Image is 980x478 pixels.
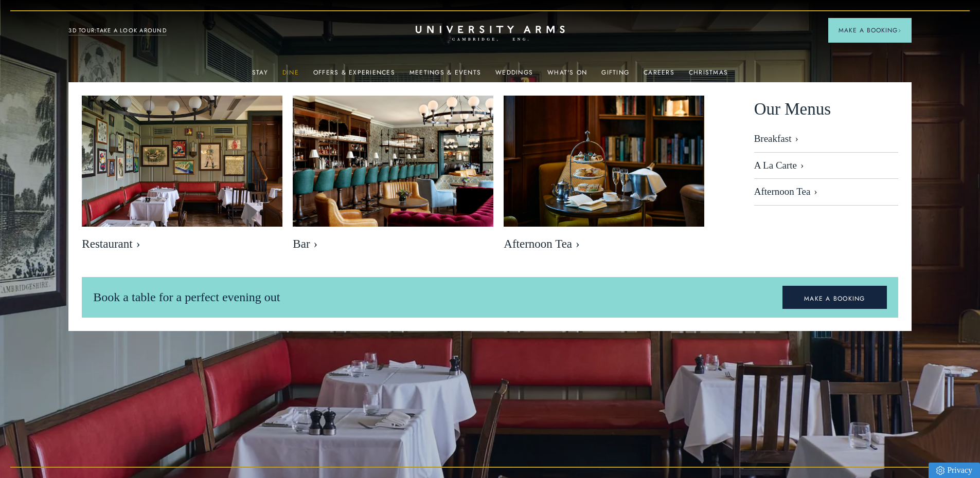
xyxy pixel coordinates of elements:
[82,96,282,229] img: image-bebfa3899fb04038ade422a89983545adfd703f7-2500x1667-jpg
[601,69,629,82] a: Gifting
[839,26,901,35] span: Make a Booking
[293,96,493,256] a: image-b49cb22997400f3f08bed174b2325b8c369ebe22-8192x5461-jpg Bar
[547,69,587,82] a: What's On
[504,237,704,251] span: Afternoon Tea
[504,96,704,229] img: image-eb2e3df6809416bccf7066a54a890525e7486f8d-2500x1667-jpg
[409,69,481,82] a: Meetings & Events
[252,69,268,82] a: Stay
[754,153,898,179] a: A La Carte
[293,96,493,229] img: image-b49cb22997400f3f08bed174b2325b8c369ebe22-8192x5461-jpg
[754,133,898,153] a: Breakfast
[936,466,945,475] img: Privacy
[782,286,887,309] a: MAKE A BOOKING
[93,290,280,304] span: Book a table for a perfect evening out
[68,26,167,35] a: 3D TOUR:TAKE A LOOK AROUND
[82,237,282,251] span: Restaurant
[644,69,674,82] a: Careers
[929,463,980,478] a: Privacy
[754,96,831,123] span: Our Menus
[898,29,901,32] img: Arrow icon
[828,18,912,43] button: Make a BookingArrow icon
[495,69,533,82] a: Weddings
[689,69,728,82] a: Christmas
[82,96,282,256] a: image-bebfa3899fb04038ade422a89983545adfd703f7-2500x1667-jpg Restaurant
[504,96,704,256] a: image-eb2e3df6809416bccf7066a54a890525e7486f8d-2500x1667-jpg Afternoon Tea
[282,69,299,82] a: Dine
[754,179,898,206] a: Afternoon Tea
[293,237,493,251] span: Bar
[313,69,395,82] a: Offers & Experiences
[416,26,565,42] a: Home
